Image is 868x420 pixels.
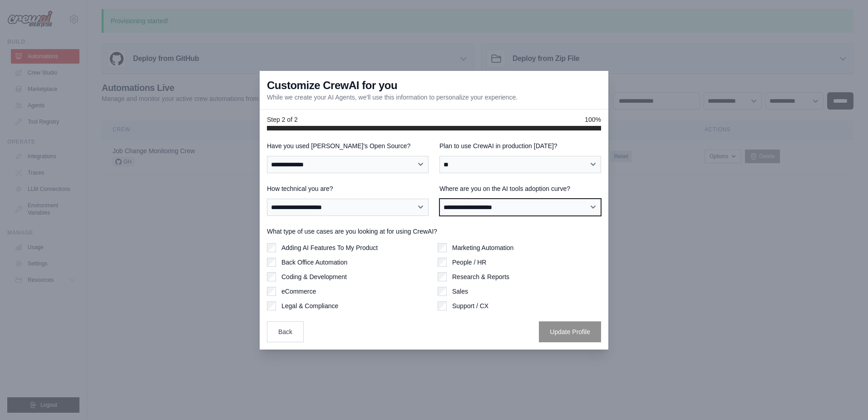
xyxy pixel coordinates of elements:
[267,184,429,193] label: How technical you are?
[452,258,486,267] label: People / HR
[539,321,601,342] button: Update Profile
[281,301,338,310] label: Legal & Compliance
[452,287,468,296] label: Sales
[267,115,298,124] span: Step 2 of 2
[452,301,488,310] label: Support / CX
[585,115,601,124] span: 100%
[439,184,601,193] label: Where are you on the AI tools adoption curve?
[281,258,347,267] label: Back Office Automation
[452,272,509,281] label: Research & Reports
[267,321,304,342] button: Back
[267,141,429,150] label: Have you used [PERSON_NAME]'s Open Source?
[452,243,513,252] label: Marketing Automation
[267,78,397,93] h3: Customize CrewAI for you
[267,227,601,236] label: What type of use cases are you looking at for using CrewAI?
[281,272,347,281] label: Coding & Development
[281,243,378,252] label: Adding AI Features To My Product
[267,93,518,102] p: While we create your AI Agents, we'll use this information to personalize your experience.
[439,141,601,150] label: Plan to use CrewAI in production [DATE]?
[281,287,316,296] label: eCommerce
